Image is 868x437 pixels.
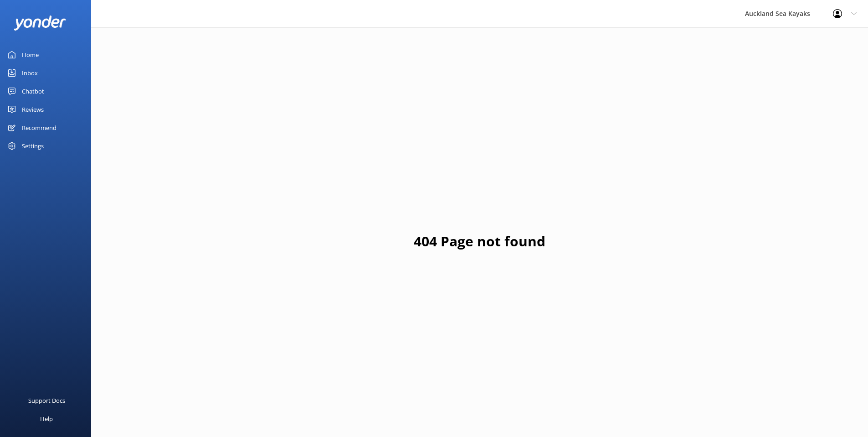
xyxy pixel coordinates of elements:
[22,119,56,137] div: Recommend
[22,100,44,119] div: Reviews
[14,16,66,31] img: yonder-white-logo.png
[40,410,53,428] div: Help
[28,391,65,410] div: Support Docs
[22,137,44,155] div: Settings
[22,64,38,82] div: Inbox
[22,46,39,64] div: Home
[414,230,545,252] h1: 404 Page not found
[22,82,44,100] div: Chatbot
